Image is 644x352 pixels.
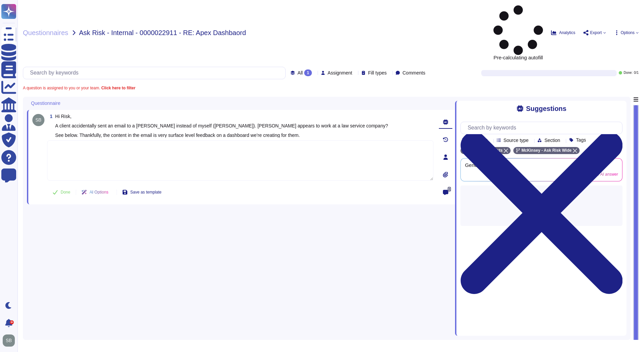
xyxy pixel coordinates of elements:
span: Analytics [559,31,575,35]
span: Assignment [328,70,352,75]
div: 1 [304,69,312,76]
span: Ask Risk - Internal - 0000022911 - RE: Apex Dashbaord [79,29,246,36]
input: Search by keywords [27,67,285,79]
span: A question is assigned to you or your team. [23,86,135,90]
span: Comments [402,70,425,75]
span: AI Options [90,190,108,194]
span: Export [590,31,602,35]
span: Done: [623,71,633,75]
span: 1 [47,114,53,119]
span: Save as template [130,190,162,194]
span: Questionnaires [23,29,68,36]
span: 0 [448,187,451,192]
button: Done [47,185,76,199]
button: Analytics [551,30,575,35]
b: Click here to filter [100,86,135,90]
span: 0 / 1 [634,71,639,75]
img: user [3,334,15,347]
div: 9+ [10,320,14,324]
span: Hi Risk, A client accidentally sent an email to a [PERSON_NAME] instead of myself ([PERSON_NAME])... [55,114,388,138]
span: Questionnaire [31,101,60,106]
img: user [32,114,44,126]
input: Search by keywords [464,122,622,134]
span: Options [621,31,635,35]
span: Pre-calculating autofill [493,5,543,60]
button: user [1,333,20,348]
span: Fill types [368,70,387,75]
button: Save as template [117,185,167,199]
span: Done [61,190,70,194]
span: All [297,70,303,75]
